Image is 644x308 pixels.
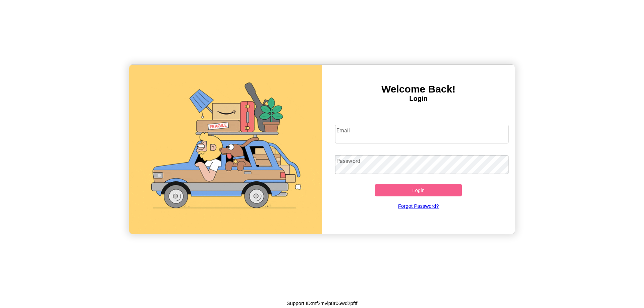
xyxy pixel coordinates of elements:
p: Support ID: mf2mvip8r06wd2pftf [287,299,358,308]
a: Forgot Password? [332,196,505,215]
h4: Login [322,95,515,103]
img: gif [129,65,322,234]
button: Login [375,184,462,196]
h3: Welcome Back! [322,83,515,95]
